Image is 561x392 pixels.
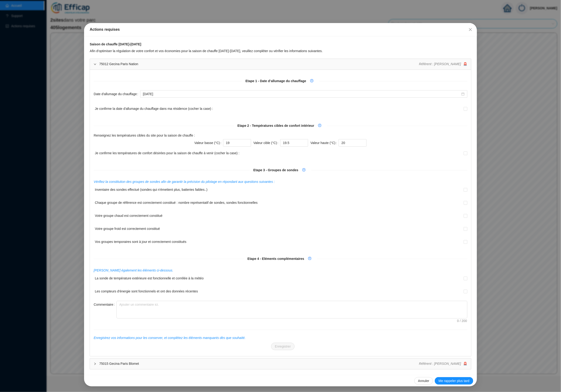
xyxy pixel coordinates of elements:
[94,180,275,184] span: Vérifiez la constitution des groupes de sondes afin de garantir la précision du pilotage en répon...
[271,343,294,350] button: Enregistrer
[143,92,460,97] input: Date d'allumage du chauffage
[419,361,467,366] div: 🚨
[439,379,469,383] span: Me rappeler plus tard
[435,377,473,385] button: Me rappeler plus tard
[418,379,429,383] span: Annuler
[95,187,207,198] span: Inventaire des sondes effectué (sondes qui n'émettent plus, batteries faibles..)
[245,79,306,83] strong: Etape 1 - Date d’allumage du chauffage
[94,63,96,66] span: expanded
[99,361,419,366] span: 75015 Gecina Paris Blomet
[467,26,474,33] button: Close
[95,226,160,237] span: Votre groupe froid est correctement constitué
[94,301,116,308] label: Commentaire
[95,106,213,117] span: Je confirme la date d'allumage du chauffage dans ma résidence (cocher la case) :
[419,62,461,66] span: Référent : [PERSON_NAME]
[94,362,96,365] span: collapsed
[308,257,311,260] span: question-circle
[94,268,173,272] span: [PERSON_NAME] également les éléments ci-dessous.
[95,289,198,300] span: Les compteurs d'énergie sont fonctionnels et ont des données récentes
[94,336,245,340] span: Enregistrez vos informations pour les conserver, et complétez les éléments manquants dès que souh...
[95,239,186,250] span: Vos groupes temporaires sont à jour et correctement constitués
[90,358,471,369] div: 75015 Gecina Paris BlometRéférent : [PERSON_NAME]🚨
[310,139,339,147] label: Valeur haute (°C)
[469,28,472,31] span: close
[310,79,313,82] span: question-circle
[94,90,140,98] label: Date d'allumage du chauffage
[318,124,321,127] span: question-circle
[419,62,467,67] div: 🚨
[94,134,195,137] span: Renseignez les températures cibles du site pour la saison de chauffe :
[117,301,467,318] textarea: Commentaire
[280,139,308,147] input: Valeur cible (°C)
[339,139,367,147] input: Valeur haute (°C)
[95,213,162,224] span: Votre groupe chaud est correctement constitué
[99,62,419,67] span: 75012 Gecina Paris Nation
[90,42,141,46] strong: Saison de chauffe [DATE]-[DATE]
[223,139,251,147] input: Valeur basse (°C)
[414,377,433,385] button: Annuler
[302,168,306,171] span: question-circle
[253,139,280,147] label: Valeur cible (°C)
[95,151,239,161] span: Je confirme les températures de confort désirées pour la saison de chauffe à venir (cocher la cas...
[90,27,471,32] div: Actions requises
[238,124,314,127] strong: Etape 2 - Températures cibles de confort intérieur
[467,28,474,31] span: Fermer
[248,257,304,261] strong: Etape 4 - Eléments complémentaires
[194,139,223,147] label: Valeur basse (°C)
[90,59,471,70] div: 75012 Gecina Paris NationRéférent : [PERSON_NAME]🚨
[95,200,258,211] span: Chaque groupe de référence est correctement constitué : nombre représentatif de sondes, sondes fo...
[419,362,461,365] span: Référent : [PERSON_NAME]
[253,168,298,172] strong: Etape 3 - Groupes de sondes
[90,49,471,54] div: Afin d'optimiser la régulation de votre confort et vos économies pour la saison de chauffe [DATE]...
[95,276,204,287] span: La sonde de température extérieure est fonctionnelle et corrélée à la météo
